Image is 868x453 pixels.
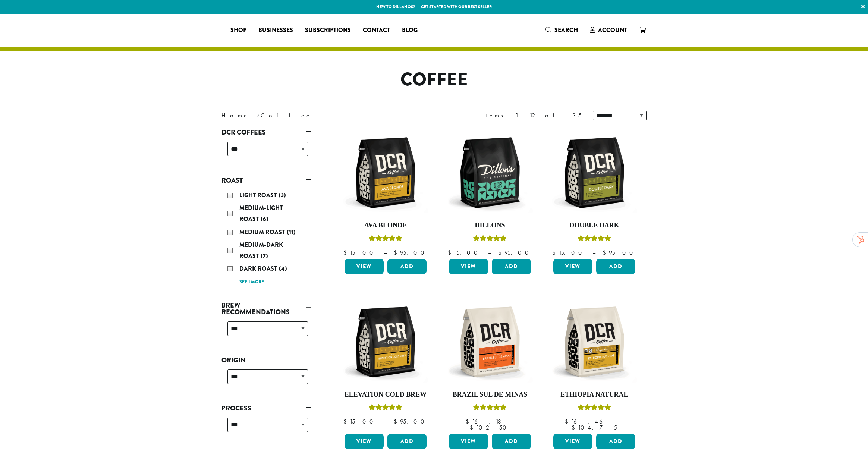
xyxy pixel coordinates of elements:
[345,434,384,449] a: View
[221,318,311,345] div: Brew Recommendations
[221,139,311,165] div: DCR Coffees
[620,418,623,425] span: –
[551,391,637,399] h4: Ethiopia Natural
[492,434,531,449] button: Add
[221,126,311,139] a: DCR Coffees
[447,130,533,256] a: DillonsRated 5.00 out of 5
[343,418,377,425] bdi: 15.00
[394,418,400,425] span: $
[551,130,637,216] img: DCR-12oz-Double-Dark-Stock-scaled.png
[261,252,268,260] span: (7)
[466,418,472,425] span: $
[384,418,387,425] span: –
[421,4,492,10] a: Get started with our best seller
[498,249,532,257] bdi: 95.00
[279,264,287,273] span: (4)
[473,403,507,414] div: Rated 5.00 out of 5
[511,418,514,425] span: –
[449,259,488,274] a: View
[447,299,533,431] a: Brazil Sul De MinasRated 5.00 out of 5
[221,111,249,119] a: Home
[343,391,428,399] h4: Elevation Cold Brew
[221,415,311,441] div: Process
[448,249,481,257] bdi: 15.00
[369,234,402,245] div: Rated 5.00 out of 5
[448,249,454,257] span: $
[221,402,311,415] a: Process
[221,111,423,120] nav: Breadcrumb
[224,24,252,36] a: Shop
[447,391,533,399] h4: Brazil Sul De Minas
[343,221,428,230] h4: Ava Blonde
[239,264,279,273] span: Dark Roast
[402,26,418,35] span: Blog
[578,403,611,414] div: Rated 5.00 out of 5
[540,24,584,36] a: Search
[239,204,283,223] span: Medium-Light Roast
[221,174,311,187] a: Roast
[261,215,268,223] span: (6)
[552,249,585,257] bdi: 15.00
[384,249,387,257] span: –
[221,187,311,290] div: Roast
[603,249,636,257] bdi: 95.00
[343,299,428,385] img: DCR-12oz-Elevation-Cold-Brew-Stock-scaled.png
[258,26,293,35] span: Businesses
[447,299,533,385] img: DCR-12oz-Brazil-Sul-De-Minas-Stock-scaled.png
[552,249,559,257] span: $
[345,259,384,274] a: View
[447,130,533,216] img: DCR-12oz-Dillons-Stock-scaled.png
[239,279,264,286] a: See 1 more
[492,259,531,274] button: Add
[598,26,627,34] span: Account
[551,299,637,385] img: DCR-12oz-FTO-Ethiopia-Natural-Stock-scaled.png
[553,434,592,449] a: View
[343,249,350,257] span: $
[363,26,390,35] span: Contact
[343,130,428,256] a: Ava BlondeRated 5.00 out of 5
[592,249,595,257] span: –
[498,249,504,257] span: $
[287,228,296,236] span: (11)
[551,221,637,230] h4: Double Dark
[239,228,287,236] span: Medium Roast
[565,418,571,425] span: $
[343,249,377,257] bdi: 15.00
[572,424,578,431] span: $
[603,249,609,257] span: $
[343,299,428,431] a: Elevation Cold BrewRated 5.00 out of 5
[447,221,533,230] h4: Dillons
[230,26,246,35] span: Shop
[387,259,427,274] button: Add
[551,299,637,431] a: Ethiopia NaturalRated 5.00 out of 5
[449,434,488,449] a: View
[221,354,311,367] a: Origin
[343,130,428,216] img: DCR-12oz-Ava-Blonde-Stock-scaled.png
[596,259,635,274] button: Add
[488,249,491,257] span: –
[565,418,613,425] bdi: 16.46
[596,434,635,449] button: Add
[473,234,507,245] div: Rated 5.00 out of 5
[470,424,510,431] bdi: 102.50
[394,249,400,257] span: $
[279,191,286,199] span: (3)
[343,418,350,425] span: $
[572,424,617,431] bdi: 104.75
[394,418,428,425] bdi: 95.00
[216,69,652,91] h1: Coffee
[221,299,311,318] a: Brew Recommendations
[387,434,427,449] button: Add
[551,130,637,256] a: Double DarkRated 4.50 out of 5
[477,111,582,120] div: Items 1-12 of 35
[554,26,578,34] span: Search
[578,234,611,245] div: Rated 4.50 out of 5
[257,108,260,120] span: ›
[369,403,402,414] div: Rated 5.00 out of 5
[239,191,279,199] span: Light Roast
[305,26,351,35] span: Subscriptions
[553,259,592,274] a: View
[470,424,476,431] span: $
[221,367,311,393] div: Origin
[466,418,504,425] bdi: 16.13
